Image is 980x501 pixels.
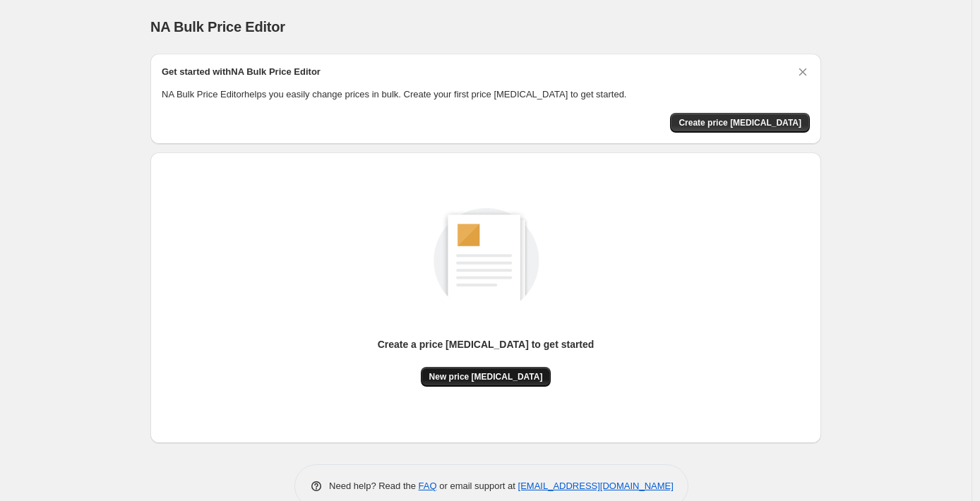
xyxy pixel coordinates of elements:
span: Create price [MEDICAL_DATA] [679,117,801,128]
span: New price [MEDICAL_DATA] [429,371,543,382]
button: Dismiss card [796,65,810,79]
button: Create price change job [670,113,810,133]
a: FAQ [419,481,437,491]
button: New price [MEDICAL_DATA] [421,367,551,387]
a: [EMAIL_ADDRESS][DOMAIN_NAME] [518,481,674,491]
span: NA Bulk Price Editor [150,19,285,35]
p: Create a price [MEDICAL_DATA] to get started [378,337,594,351]
h2: Get started with NA Bulk Price Editor [162,65,321,79]
span: Need help? Read the [329,481,419,491]
span: or email support at [437,481,518,491]
p: NA Bulk Price Editor helps you easily change prices in bulk. Create your first price [MEDICAL_DAT... [162,87,810,102]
